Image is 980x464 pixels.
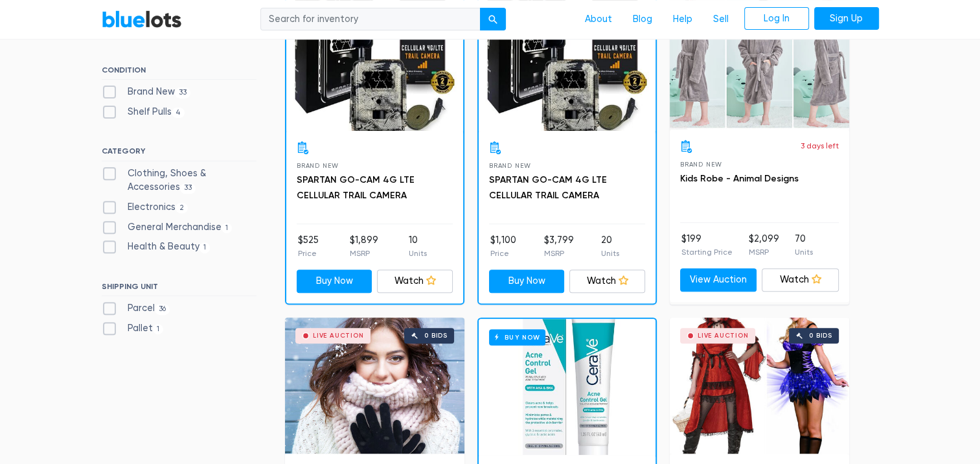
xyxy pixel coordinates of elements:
[102,282,256,296] h6: SHIPPING UNIT
[680,161,722,168] span: Brand New
[313,332,364,339] div: Live Auction
[298,248,319,259] p: Price
[762,268,839,292] a: Watch
[601,248,619,259] p: Units
[663,7,703,32] a: Help
[377,270,453,293] a: Watch
[424,332,448,339] div: 0 bids
[409,248,427,259] p: Units
[175,87,191,98] span: 33
[180,183,196,194] span: 33
[102,85,191,99] label: Brand New
[102,321,164,336] label: Pallet
[748,232,779,258] li: $2,099
[801,140,839,152] p: 3 days left
[543,233,573,259] li: $3,799
[601,233,619,259] li: 20
[681,246,733,258] p: Starting Price
[489,270,565,293] a: Buy Now
[489,162,531,169] span: Brand New
[222,223,233,233] span: 1
[622,7,663,32] a: Blog
[199,242,211,253] span: 1
[102,200,188,215] label: Electronics
[298,233,319,259] li: $525
[489,329,545,345] h6: Buy Now
[569,270,645,293] a: Watch
[102,65,256,80] h6: CONDITION
[698,332,749,339] div: Live Auction
[809,332,832,339] div: 0 bids
[285,318,464,454] a: Live Auction 0 bids
[680,268,757,292] a: View Auction
[172,108,185,118] span: 4
[479,319,655,455] a: Buy Now
[297,270,372,293] a: Buy Now
[795,232,813,258] li: 70
[744,7,809,30] a: Log In
[680,173,799,184] a: Kids Robe - Animal Designs
[102,167,256,194] label: Clothing, Shoes & Accessories
[102,220,233,235] label: General Merchandise
[153,324,164,334] span: 1
[155,304,170,314] span: 36
[297,162,339,169] span: Brand New
[490,233,516,259] li: $1,100
[748,246,779,258] p: MSRP
[409,233,427,259] li: 10
[795,246,813,258] p: Units
[703,7,739,32] a: Sell
[575,7,622,32] a: About
[102,146,256,161] h6: CATEGORY
[102,301,170,316] label: Parcel
[102,10,182,29] a: BlueLots
[260,8,481,31] input: Search for inventory
[297,174,415,201] a: SPARTAN GO-CAM 4G LTE CELLULAR TRAIL CAMERA
[176,203,188,213] span: 2
[349,248,378,259] p: MSRP
[102,105,185,119] label: Shelf Pulls
[543,248,573,259] p: MSRP
[814,7,879,30] a: Sign Up
[349,233,378,259] li: $1,899
[489,174,607,201] a: SPARTAN GO-CAM 4G LTE CELLULAR TRAIL CAMERA
[102,240,211,254] label: Health & Beauty
[681,232,733,258] li: $199
[490,248,516,259] p: Price
[670,318,849,454] a: Live Auction 0 bids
